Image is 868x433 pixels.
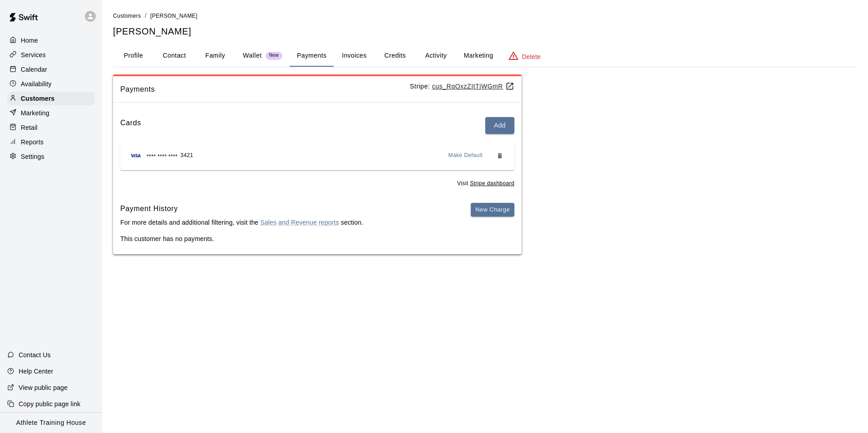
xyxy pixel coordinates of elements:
h6: Cards [120,117,141,134]
button: Add [485,117,514,134]
p: Copy public page link [19,399,80,408]
p: View public page [19,383,68,392]
p: Contact Us [19,350,51,359]
span: Make Default [449,151,483,160]
a: Availability [7,77,95,91]
p: Help Center [19,367,53,376]
a: Customers [7,92,95,105]
p: Marketing [21,108,49,118]
p: Settings [21,152,44,161]
li: / [145,11,147,20]
p: Services [21,50,46,59]
p: This customer has no payments. [120,234,514,243]
a: cus_RqQxzZItTjWGmR [432,83,514,90]
p: Wallet [243,51,262,60]
a: Settings [7,150,95,163]
span: Visit [457,179,514,188]
a: Reports [7,135,95,149]
button: Profile [113,45,154,67]
a: Home [7,34,95,47]
p: Reports [21,138,44,147]
a: Stripe dashboard [470,180,514,187]
span: Customers [113,13,141,19]
button: Activity [415,45,456,67]
p: Athlete Training House [16,418,86,428]
a: Retail [7,121,95,134]
a: Sales and Revenue reports [260,219,339,226]
a: Calendar [7,63,95,76]
p: Delete [522,52,541,61]
p: For more details and additional filtering, visit the section. [120,218,363,227]
span: New [266,53,282,59]
button: New Charge [471,203,514,217]
nav: breadcrumb [113,11,857,21]
a: Marketing [7,106,95,120]
button: Contact [154,45,195,67]
p: Customers [21,94,54,103]
h6: Payment History [120,203,363,215]
a: Customers [113,12,141,19]
span: [PERSON_NAME] [150,13,197,19]
h5: [PERSON_NAME] [113,25,857,38]
button: Family [195,45,236,67]
div: basic tabs example [113,45,857,67]
button: Remove [493,148,507,163]
button: Invoices [334,45,375,67]
button: Make Default [445,148,487,163]
a: Services [7,48,95,62]
button: Credits [375,45,415,67]
img: Credit card brand logo [128,151,144,160]
button: Payments [290,45,334,67]
span: Payments [120,84,410,95]
p: Home [21,36,38,45]
p: Availability [21,79,52,89]
p: Retail [21,123,38,132]
button: Marketing [456,45,500,67]
p: Calendar [21,65,47,74]
span: 3421 [180,151,193,160]
p: Stripe: [410,82,514,91]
